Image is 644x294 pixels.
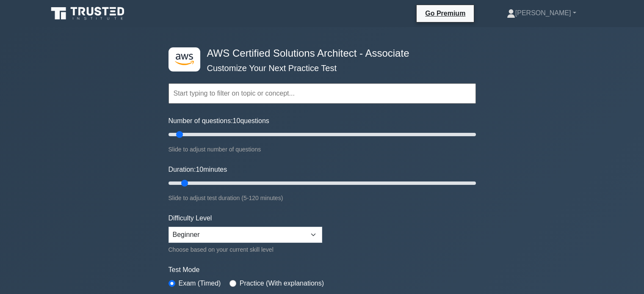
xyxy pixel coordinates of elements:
div: Slide to adjust test duration (5-120 minutes) [169,193,476,203]
span: 10 [196,166,203,173]
label: Difficulty Level [169,213,212,223]
label: Number of questions: questions [169,116,269,126]
a: Go Premium [420,8,470,19]
label: Test Mode [169,265,476,275]
div: Choose based on your current skill level [169,245,322,255]
span: 10 [233,117,240,124]
label: Duration: minutes [169,165,227,175]
div: Slide to adjust number of questions [169,144,476,154]
label: Practice (With explanations) [240,278,324,289]
a: [PERSON_NAME] [486,5,597,22]
h4: AWS Certified Solutions Architect - Associate [204,47,434,60]
input: Start typing to filter on topic or concept... [169,83,476,104]
label: Exam (Timed) [179,278,221,289]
